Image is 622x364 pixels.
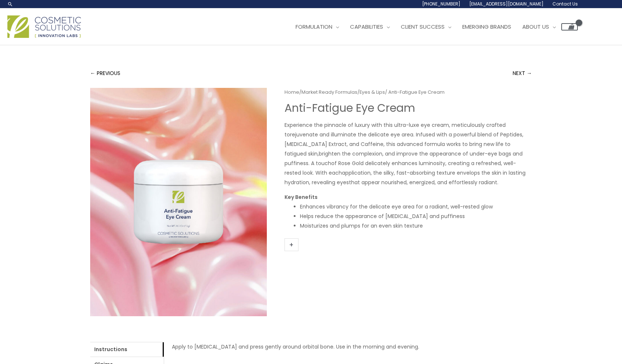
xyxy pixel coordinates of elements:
a: Capabilities [344,16,395,38]
nav: Breadcrumb [285,88,532,97]
a: Market Ready Formulas [301,89,357,96]
span: application, the silky, fast-absorbing texture envelops the skin in lasting hydration, revealing ... [285,169,526,186]
a: NEXT → [513,66,532,81]
span: rejuvenate and illuminate the delicate eye area. Infused with a powerful blend of Peptides, [290,131,523,138]
li: Helps reduce the appearance of [MEDICAL_DATA] and puffiness [300,211,532,221]
span: Formulation [296,23,332,31]
a: Eyes & Lips [360,89,385,96]
p: Apply to [MEDICAL_DATA] and press gently around orbital bone. Use in the morning and evening. [172,342,524,351]
a: Formulation [290,16,344,38]
a: Emerging Brands [457,16,517,38]
a: + [285,238,298,251]
a: Instructions [90,342,164,357]
a: About Us [517,16,561,38]
span: that appear nourished, energized, and effortlessly radiant. [349,179,498,186]
strong: Key Benefits [285,193,318,201]
li: Moisturizes and plumps for an even skin texture [300,221,532,231]
span: [PHONE_NUMBER] [422,1,460,7]
span: of Rose Gold delicately enhances luminosity, creating a refreshed, well-rested look. With each [285,160,516,176]
span: Client Success [401,23,445,31]
span: Contact Us [552,1,578,7]
img: Anti Fatigue Eye Cream [90,88,267,316]
li: Enhances vibrancy for the delicate eye area for a radiant, well-rested glow [300,202,532,211]
span: [EMAIL_ADDRESS][DOMAIN_NAME] [469,1,544,7]
span: Emerging Brands [462,23,511,31]
nav: Site Navigation [285,16,578,38]
a: View Shopping Cart, empty [561,23,578,31]
h1: Anti-Fatigue Eye Cream [285,101,532,115]
a: Client Success [395,16,457,38]
a: Search icon link [7,1,13,7]
span: Experience the pinnacle of luxury with this ultra-luxe eye cream, meticulously crafted to [285,121,506,138]
span: brighten the complexion, and improve the appearance of under-eye bags and puffiness. A touch [285,150,523,167]
a: Home [285,89,299,96]
img: Cosmetic Solutions Logo [7,15,81,38]
a: ← PREVIOUS [90,66,120,81]
span: About Us [522,23,549,31]
span: Capabilities [350,23,383,31]
span: [MEDICAL_DATA] Extract, and Caffeine, this advanced formula works to bring new life to fatigued s... [285,140,510,157]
